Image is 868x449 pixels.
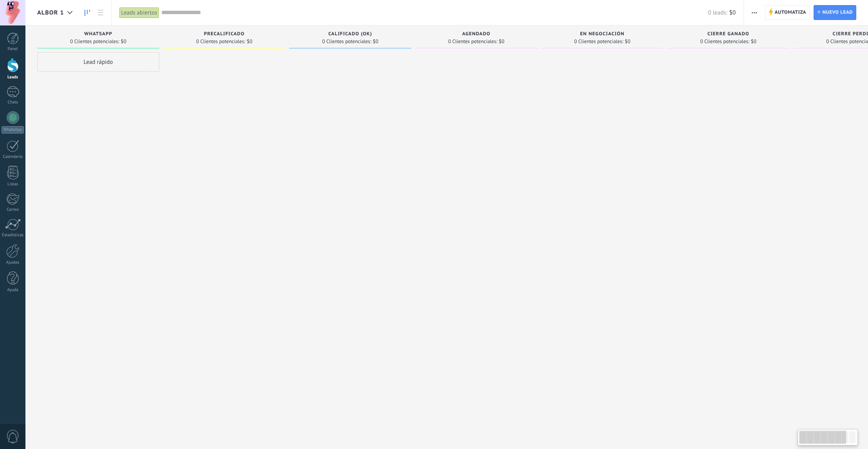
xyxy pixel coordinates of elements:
div: WhatsApp [2,126,24,134]
span: Cierre Ganado [708,31,749,37]
span: Automatiza [774,5,806,20]
span: Calificado (OK) [328,31,372,37]
span: 0 Clientes potenciales: [70,39,119,44]
span: En Negociación [580,31,624,37]
span: $0 [625,39,630,44]
span: 0 Clientes potenciales: [700,39,749,44]
div: Ayuda [2,288,24,293]
div: WhatsApp [41,31,155,38]
div: Ajustes [2,260,24,265]
div: Leads [2,75,24,80]
div: Cierre Ganado [671,31,785,38]
span: $0 [729,9,736,16]
div: Precalificado [167,31,281,38]
a: Nuevo lead [814,5,856,20]
span: $0 [751,39,756,44]
span: $0 [373,39,378,44]
div: Panel [2,47,24,52]
span: 0 Clientes potenciales: [574,39,623,44]
span: Agendado [462,31,490,37]
span: 0 leads: [708,9,727,16]
span: 0 Clientes potenciales: [448,39,497,44]
div: Leads abiertos [119,7,159,18]
span: 0 Clientes potenciales: [196,39,245,44]
div: Chats [2,100,24,105]
span: 0 Clientes potenciales: [322,39,371,44]
div: En Negociación [545,31,659,38]
div: Agendado [419,31,533,38]
span: $0 [121,39,126,44]
div: Correo [2,207,24,212]
div: Listas [2,182,24,187]
span: $0 [499,39,504,44]
div: Calificado (OK) [293,31,407,38]
div: Lead rápido [37,52,159,72]
a: Automatiza [765,5,810,20]
span: $0 [247,39,252,44]
span: ALBOR 1 [37,9,64,16]
div: Estadísticas [2,233,24,238]
span: Precalificado [204,31,245,37]
span: Nuevo lead [822,5,853,20]
span: WhatsApp [84,31,112,37]
div: Calendario [2,154,24,159]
